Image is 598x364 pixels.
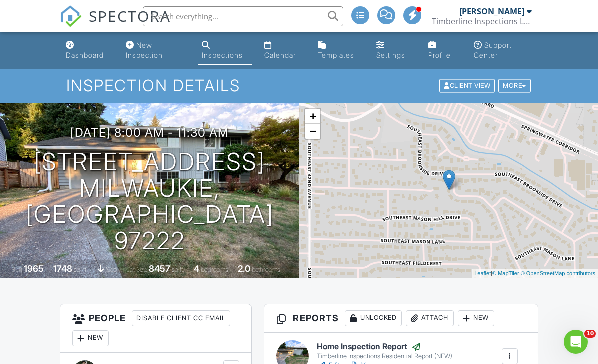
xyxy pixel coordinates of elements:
[498,79,531,93] div: More
[458,310,494,326] div: New
[474,270,491,276] a: Leaflet
[305,109,320,124] a: Zoom in
[492,270,519,276] a: © MapTiler
[53,263,72,274] div: 1748
[172,266,184,273] span: sq.ft.
[264,304,537,333] h3: Reports
[317,342,452,352] h6: Home Inspection Report
[126,41,163,59] div: New Inspection
[201,266,228,273] span: bedrooms
[564,330,588,354] iframe: Intercom live chat
[122,36,189,65] a: New Inspection
[194,263,199,274] div: 4
[345,310,402,326] div: Unlocked
[459,6,524,16] div: [PERSON_NAME]
[60,304,251,353] h3: People
[472,269,598,278] div: |
[424,36,462,65] a: Profile
[264,51,296,59] div: Calendar
[70,126,229,139] h3: [DATE] 8:00 am - 11:30 am
[428,51,451,59] div: Profile
[66,77,532,94] h1: Inspection Details
[584,330,596,338] span: 10
[149,263,170,274] div: 8457
[60,5,82,27] img: The Best Home Inspection Software - Spectora
[143,6,343,26] input: Search everything...
[132,310,230,326] div: Disable Client CC Email
[252,266,280,273] span: bathrooms
[260,36,306,65] a: Calendar
[317,352,452,360] div: Timberline Inspections Residential Report (NEW)
[372,36,416,65] a: Settings
[74,266,88,273] span: sq. ft.
[438,81,497,89] a: Client View
[305,124,320,139] a: Zoom out
[432,16,532,26] div: Timberline Inspections LLC
[24,263,44,274] div: 1965
[521,270,595,276] a: © OpenStreetMap contributors
[66,51,104,59] div: Dashboard
[126,266,147,273] span: Lot Size
[318,51,354,59] div: Templates
[317,342,452,361] a: Home Inspection Report Timberline Inspections Residential Report (NEW)
[72,330,109,346] div: New
[470,36,536,65] a: Support Center
[202,51,243,59] div: Inspections
[62,36,114,65] a: Dashboard
[11,266,22,273] span: Built
[16,149,283,254] h1: [STREET_ADDRESS] Milwaukie, [GEOGRAPHIC_DATA] 97222
[439,79,495,93] div: Client View
[198,36,252,65] a: Inspections
[474,41,512,59] div: Support Center
[238,263,250,274] div: 2.0
[314,36,364,65] a: Templates
[376,51,405,59] div: Settings
[89,5,171,26] span: SPECTORA
[406,310,454,326] div: Attach
[106,266,117,273] span: slab
[60,14,171,35] a: SPECTORA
